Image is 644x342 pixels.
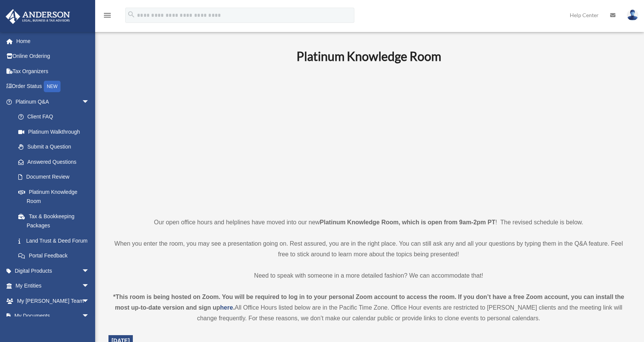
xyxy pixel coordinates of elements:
[127,10,135,19] i: search
[220,304,233,311] a: here
[11,124,101,139] a: Platinum Walkthrough
[233,304,234,311] strong: .
[11,154,101,169] a: Answered Questions
[82,278,97,294] span: arrow_drop_down
[103,13,112,20] a: menu
[108,270,629,281] p: Need to speak with someone in a more detailed fashion? We can accommodate that!
[103,11,112,20] i: menu
[11,233,101,248] a: Land Trust & Deed Forum
[11,169,101,185] a: Document Review
[5,278,101,294] a: My Entitiesarrow_drop_down
[3,9,72,24] img: Anderson Advisors Platinum Portal
[11,109,101,125] a: Client FAQ
[5,79,101,94] a: Order StatusNEW
[113,294,624,311] strong: *This room is being hosted on Zoom. You will be required to log in to your personal Zoom account ...
[82,94,97,110] span: arrow_drop_down
[11,248,101,264] a: Portal Feedback
[5,94,101,109] a: Platinum Q&Aarrow_drop_down
[5,34,101,49] a: Home
[82,308,97,324] span: arrow_drop_down
[5,293,101,308] a: My [PERSON_NAME] Teamarrow_drop_down
[320,219,495,225] strong: Platinum Knowledge Room, which is open from 9am-2pm PT
[627,10,638,21] img: User Pic
[108,217,629,228] p: Our open office hours and helplines have moved into our new ! The revised schedule is below.
[11,184,97,209] a: Platinum Knowledge Room
[11,139,101,155] a: Submit a Question
[82,263,97,279] span: arrow_drop_down
[5,49,101,64] a: Online Ordering
[108,238,629,260] p: When you enter the room, you may see a presentation going on. Rest assured, you are in the right ...
[5,64,101,79] a: Tax Organizers
[108,292,629,324] div: All Office Hours listed below are in the Pacific Time Zone. Office Hour events are restricted to ...
[5,263,101,278] a: Digital Productsarrow_drop_down
[44,81,61,92] div: NEW
[296,49,441,64] b: Platinum Knowledge Room
[5,308,101,324] a: My Documentsarrow_drop_down
[255,74,483,203] iframe: 231110_Toby_KnowledgeRoom
[11,209,101,233] a: Tax & Bookkeeping Packages
[82,293,97,309] span: arrow_drop_down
